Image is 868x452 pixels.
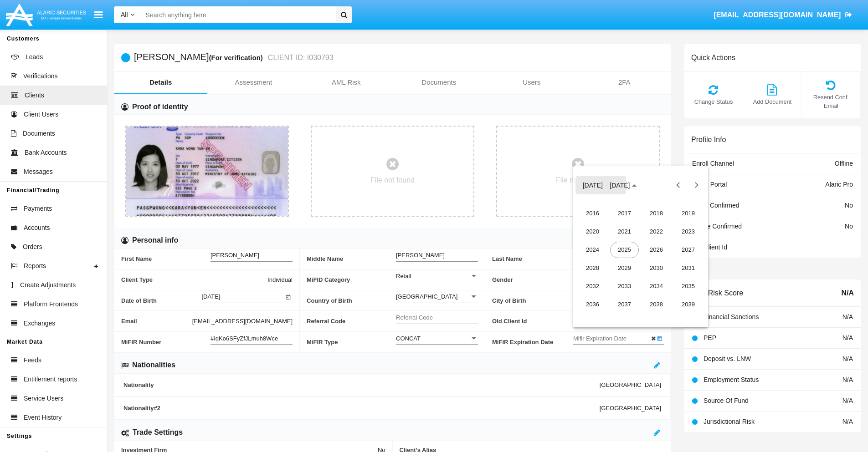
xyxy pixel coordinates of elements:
div: 2016 [578,205,607,222]
div: 2030 [642,260,671,276]
td: 2019 [673,204,704,223]
td: 2033 [609,277,641,295]
td: 2029 [609,259,641,277]
td: 2022 [641,223,673,241]
button: Previous 20 years [669,176,687,194]
td: 2017 [609,204,641,223]
div: 2039 [674,296,703,313]
button: Choose date [575,176,644,194]
td: 2038 [641,295,673,314]
div: 2031 [674,260,703,276]
td: 2032 [577,277,609,295]
div: 2036 [578,296,607,313]
td: 2037 [609,295,641,314]
td: 2028 [577,259,609,277]
div: 2020 [578,223,607,240]
div: 2028 [578,260,607,276]
div: 2038 [642,296,671,313]
div: 2035 [674,278,703,295]
div: 2032 [578,278,607,295]
div: 2034 [642,278,671,295]
div: 2026 [642,242,671,258]
td: 2025 [609,241,641,259]
td: 2021 [609,223,641,241]
div: 2029 [610,260,639,276]
div: 2025 [610,242,639,258]
div: 2018 [642,205,671,222]
td: 2023 [673,223,704,241]
td: 2031 [673,259,704,277]
td: 2027 [673,241,704,259]
td: 2034 [641,277,673,295]
div: 2019 [674,205,703,222]
td: 2035 [673,277,704,295]
td: 2016 [577,204,609,223]
td: 2039 [673,295,704,314]
div: 2037 [610,296,639,313]
td: 2020 [577,223,609,241]
td: 2024 [577,241,609,259]
td: 2018 [641,204,673,223]
div: 2027 [674,242,703,258]
td: 2036 [577,295,609,314]
span: [DATE] – [DATE] [583,182,630,189]
div: 2022 [642,223,671,240]
td: 2026 [641,241,673,259]
button: Next 20 years [687,176,705,194]
div: 2033 [610,278,639,295]
div: 2017 [610,205,639,222]
td: 2030 [641,259,673,277]
div: 2023 [674,223,703,240]
div: 2024 [578,242,607,258]
div: 2021 [610,223,639,240]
